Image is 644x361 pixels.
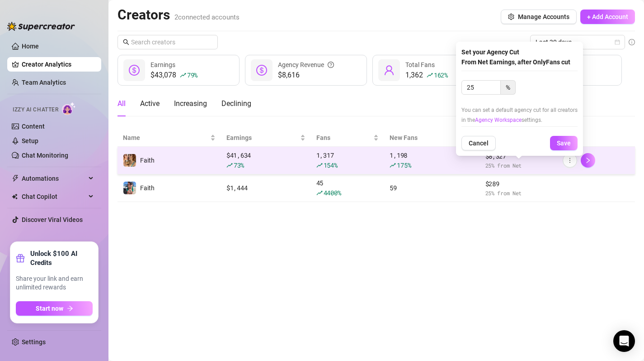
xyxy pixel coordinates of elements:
[12,193,18,200] img: Chat Copilot
[118,98,126,109] div: All
[462,81,500,94] input: Enter in %
[22,137,38,144] a: Setup
[16,274,93,292] span: Share your link and earn unlimited rewards
[550,136,578,150] button: Save
[580,10,635,24] button: + Add Account
[311,129,385,147] th: Fans
[390,150,474,170] div: 1,198
[7,22,75,31] img: logo-BBDzfeDw.svg
[123,154,136,167] img: Faith
[118,6,240,24] h2: Creators
[123,39,129,45] span: search
[397,161,411,169] span: 175 %
[12,175,19,182] span: thunderbolt
[13,106,58,114] span: Izzy AI Chatter
[16,254,25,263] span: gift
[536,35,620,49] span: Last 30 days
[226,183,306,193] div: $ 1,444
[221,98,251,109] div: Declining
[316,162,323,168] span: rise
[384,129,479,147] th: New Fans
[567,157,573,164] span: more
[30,249,93,267] strong: Unlock $100 AI Credits
[221,129,311,147] th: Earnings
[615,39,620,45] span: calendar
[485,189,552,197] span: 25 % from Net
[36,305,63,312] span: Start now
[434,71,448,79] span: 162 %
[140,184,155,192] span: Faith
[131,37,205,47] input: Search creators
[180,72,186,78] span: rise
[508,14,514,20] span: setting
[226,162,233,168] span: rise
[324,188,341,197] span: 4400 %
[174,98,207,109] div: Increasing
[140,157,155,164] span: Faith
[123,182,136,194] img: Faith
[629,39,635,45] span: info-circle
[501,10,577,24] button: Manage Accounts
[316,133,372,143] span: Fans
[501,80,516,95] div: %
[129,65,140,76] span: dollar-circle
[324,161,338,169] span: 154 %
[485,179,552,189] span: $ 289
[485,151,552,161] span: $ 8,327
[461,107,578,123] span: You can set a default agency cut for all creators in the settings.
[140,98,160,109] div: Active
[67,305,73,312] span: arrow-right
[278,70,334,81] span: $8,616
[316,150,379,170] div: 1,317
[187,71,197,79] span: 79 %
[587,13,628,20] span: + Add Account
[405,70,448,81] div: 1,362
[118,129,221,147] th: Name
[256,65,267,76] span: dollar-circle
[22,189,86,204] span: Chat Copilot
[226,133,298,143] span: Earnings
[475,117,522,123] a: Agency Workspace
[390,133,467,143] span: New Fans
[16,301,93,316] button: Start nowarrow-right
[174,13,240,21] span: 2 connected accounts
[390,183,474,193] div: 59
[405,61,435,68] span: Total Fans
[22,338,46,346] a: Settings
[22,123,45,130] a: Content
[278,60,334,70] div: Agency Revenue
[316,178,379,198] div: 45
[22,171,86,186] span: Automations
[461,48,570,66] span: Set your Agency Cut From Net Earnings, after OnlyFans cut
[22,216,83,223] a: Discover Viral Videos
[316,190,323,196] span: rise
[226,150,306,170] div: $ 41,634
[22,57,94,72] a: Creator Analytics
[328,60,334,70] span: question-circle
[461,136,496,150] button: Cancel
[123,133,208,143] span: Name
[62,102,76,115] img: AI Chatter
[22,43,39,50] a: Home
[581,153,595,168] button: right
[557,140,571,147] span: Save
[150,61,175,68] span: Earnings
[427,72,433,78] span: rise
[585,157,591,164] span: right
[390,162,396,168] span: rise
[485,161,552,170] span: 25 % from Net
[469,140,489,147] span: Cancel
[150,70,197,81] div: $43,078
[384,65,395,76] span: user
[613,330,635,352] div: Open Intercom Messenger
[22,152,68,159] a: Chat Monitoring
[22,79,66,86] a: Team Analytics
[234,161,244,169] span: 73 %
[518,13,569,20] span: Manage Accounts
